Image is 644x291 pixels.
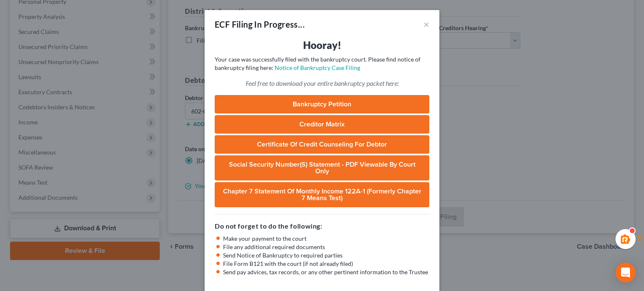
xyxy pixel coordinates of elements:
[223,234,429,243] li: Make your payment to the court
[223,251,429,260] li: Send Notice of Bankruptcy to required parties
[423,19,429,29] button: ×
[215,182,429,207] a: Chapter 7 Statement of Monthly Income 122A-1 (Formerly Chapter 7 Means Test)
[223,268,429,276] li: Send pay advices, tax records, or any other pertinent information to the Trustee
[223,260,429,268] li: File Form B121 with the court (if not already filed)
[215,115,429,134] a: Creditor Matrix
[215,221,429,231] h5: Do not forget to do the following:
[215,56,421,71] span: Your case was successfully filed with the bankruptcy court. Please find notice of bankruptcy fili...
[215,18,305,30] div: ECF Filing In Progress...
[215,79,429,88] p: Feel free to download your entire bankruptcy packet here:
[615,263,636,283] div: Open Intercom Messenger
[215,135,429,154] a: Certificate of Credit Counseling for Debtor
[215,155,429,180] a: Social Security Number(s) Statement - PDF viewable by court only
[215,95,429,113] a: Bankruptcy Petition
[275,64,360,71] a: Notice of Bankruptcy Case Filing
[223,243,429,251] li: File any additional required documents
[215,39,429,52] h3: Hooray!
